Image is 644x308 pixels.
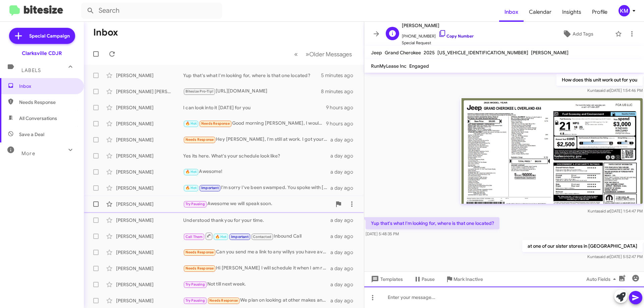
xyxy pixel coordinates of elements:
[185,170,197,174] span: 🔥 Hot
[183,297,330,304] div: We plan on looking at other makes and models. Grand Cherokee was only our first time out. We will...
[116,104,183,111] div: [PERSON_NAME]
[366,231,399,236] span: [DATE] 5:48:35 PM
[215,235,227,239] span: 🔥 Hot
[185,235,203,239] span: Call Them
[543,28,612,40] button: Add Tags
[22,50,62,57] div: Clarksville CDJR
[557,2,587,22] a: Insights
[440,273,488,285] button: Mark Inactive
[330,297,359,304] div: a day ago
[581,273,624,285] button: Auto Fields
[409,63,429,69] span: Engaged
[330,169,359,175] div: a day ago
[290,47,356,61] nav: Page navigation example
[183,120,326,127] div: Good morning [PERSON_NAME], I would consider selling my Glc for another Glc.
[185,266,214,270] span: Needs Response
[116,249,183,256] div: [PERSON_NAME]
[326,104,359,111] div: 9 hours ago
[183,184,330,192] div: I'm sorry I've been swamped. You spoke with [PERSON_NAME].
[573,28,593,40] span: Add Tags
[209,298,238,303] span: Needs Response
[437,50,528,56] span: [US_VEHICLE_IDENTIFICATION_NUMBER]
[19,99,76,106] span: Needs Response
[231,235,249,239] span: Important
[116,233,183,240] div: [PERSON_NAME]
[499,2,524,22] a: Inbox
[302,47,356,61] button: Next
[185,186,197,190] span: 🔥 Hot
[422,273,435,285] span: Pause
[29,33,70,39] span: Special Campaign
[183,217,330,224] div: Understood thank you for your time.
[9,28,75,44] a: Special Campaign
[185,121,197,126] span: 🔥 Hot
[306,50,309,58] span: »
[371,63,407,69] span: RunMyLease Inc
[183,248,330,256] div: Can you send me a link to any willys you have available?
[598,88,610,93] span: said at
[116,169,183,175] div: [PERSON_NAME]
[93,27,118,38] h1: Inbox
[371,50,382,56] span: Jeep
[385,50,421,56] span: Grand Cherokee
[290,47,302,61] button: Previous
[19,83,76,89] span: Inbox
[185,202,205,206] span: Try Pausing
[253,235,271,239] span: Contacted
[598,208,610,213] span: said at
[460,98,643,204] img: MEfa231728341114c869711f924617d722
[201,121,230,126] span: Needs Response
[619,5,630,16] div: KM
[116,120,183,127] div: [PERSON_NAME]
[587,2,613,22] a: Profile
[183,87,321,95] div: [URL][DOMAIN_NAME]
[183,136,330,143] div: Hey [PERSON_NAME], I'm still at work. I got your voice mail. Do you have a price for me on the [G...
[364,273,408,285] button: Templates
[21,150,35,157] span: More
[19,131,44,138] span: Save a Deal
[183,168,330,176] div: Awesome!
[424,50,435,56] span: 2025
[116,88,183,95] div: [PERSON_NAME] [PERSON_NAME]
[116,185,183,191] div: [PERSON_NAME]
[183,200,332,208] div: Awesome we will speak soon.
[185,282,205,287] span: Try Pausing
[116,72,183,79] div: [PERSON_NAME]
[587,88,643,93] span: Kunta [DATE] 1:54:46 PM
[613,5,637,16] button: KM
[309,51,352,58] span: Older Messages
[19,115,57,122] span: All Conversations
[330,249,359,256] div: a day ago
[524,2,557,22] a: Calendar
[330,265,359,272] div: a day ago
[116,297,183,304] div: [PERSON_NAME]
[330,281,359,288] div: a day ago
[183,152,330,159] div: Yes its here. What's your schedule look like?
[185,137,214,142] span: Needs Response
[116,217,183,224] div: [PERSON_NAME]
[116,136,183,143] div: [PERSON_NAME]
[116,152,183,159] div: [PERSON_NAME]
[294,50,298,58] span: «
[587,254,643,259] span: Kunta [DATE] 5:52:47 PM
[116,201,183,207] div: [PERSON_NAME]
[330,185,359,191] div: a day ago
[185,89,213,94] span: Bitesize Pro-Tip!
[321,72,359,79] div: 5 minutes ago
[185,298,205,303] span: Try Pausing
[598,254,610,259] span: said at
[183,232,330,240] div: Inbound Call
[21,67,41,73] span: Labels
[330,217,359,224] div: a day ago
[588,208,643,213] span: Kunta [DATE] 1:54:47 PM
[330,152,359,159] div: a day ago
[438,34,474,39] a: Copy Number
[201,186,219,190] span: Important
[522,240,643,252] p: at one of our sister stores in [GEOGRAPHIC_DATA]
[366,217,499,229] p: Yup that's what I'm looking for, where is that one located?
[183,264,330,272] div: Hi [PERSON_NAME] I will schedule it when I am ready thanks
[370,273,403,285] span: Templates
